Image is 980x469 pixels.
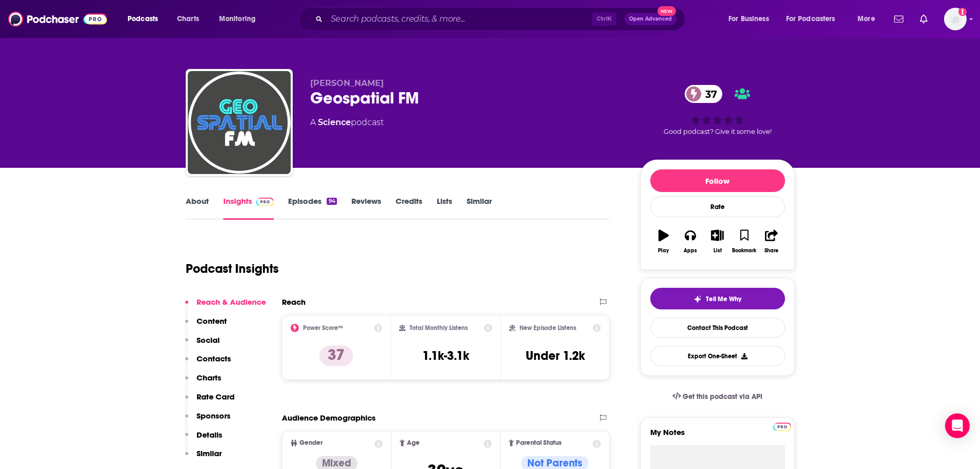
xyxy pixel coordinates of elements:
[773,421,791,431] a: Pro website
[650,427,785,445] label: My Notes
[185,373,221,392] button: Charts
[758,223,785,260] button: Share
[185,392,235,411] button: Rate Card
[223,196,274,220] a: InsightsPodchaser Pro
[764,248,778,254] div: Share
[858,12,875,26] span: More
[773,423,791,431] img: Podchaser Pro
[684,248,697,254] div: Apps
[779,11,850,27] button: open menu
[685,85,722,103] a: 37
[732,248,756,254] div: Bookmark
[351,196,381,220] a: Reviews
[327,198,336,205] div: 94
[629,16,672,22] span: Open Advanced
[516,440,562,446] span: Parental Status
[664,384,771,409] a: Get this podcast via API
[327,11,592,27] input: Search podcasts, credits, & more...
[704,223,730,260] button: List
[197,316,227,326] p: Content
[683,392,762,401] span: Get this podcast via API
[197,373,221,383] p: Charts
[318,117,351,127] a: Science
[437,196,452,220] a: Lists
[170,11,205,27] a: Charts
[467,196,492,220] a: Similar
[396,196,422,220] a: Credits
[185,448,222,467] button: Similar
[185,297,266,316] button: Reach & Audience
[177,12,199,26] span: Charts
[944,8,967,30] img: User Profile
[407,440,420,446] span: Age
[728,12,769,26] span: For Business
[319,345,353,366] p: 37
[120,11,171,27] button: open menu
[945,413,970,438] div: Open Intercom Messenger
[303,324,343,332] h2: Power Score™
[185,335,220,354] button: Social
[850,11,888,27] button: open menu
[592,12,616,26] span: Ctrl K
[310,78,384,88] span: [PERSON_NAME]
[185,316,227,335] button: Content
[890,10,907,28] a: Show notifications dropdown
[197,448,222,458] p: Similar
[282,413,376,423] h2: Audience Demographics
[958,8,967,16] svg: Add a profile image
[197,335,220,345] p: Social
[197,392,235,402] p: Rate Card
[650,288,785,309] button: tell me why sparkleTell Me Why
[695,85,722,103] span: 37
[944,8,967,30] span: Logged in as RobinBectel
[650,346,785,366] button: Export One-Sheet
[197,297,266,307] p: Reach & Audience
[308,7,695,31] div: Search podcasts, credits, & more...
[650,223,677,260] button: Play
[786,12,835,26] span: For Podcasters
[944,8,967,30] button: Show profile menu
[310,116,384,129] div: A podcast
[526,348,585,363] h3: Under 1.2k
[282,297,306,307] h2: Reach
[650,196,785,217] div: Rate
[197,430,222,440] p: Details
[640,78,795,142] div: 37Good podcast? Give it some love!
[916,10,932,28] a: Show notifications dropdown
[188,71,291,174] img: Geospatial FM
[721,11,782,27] button: open menu
[256,198,274,206] img: Podchaser Pro
[520,324,576,332] h2: New Episode Listens
[657,6,676,16] span: New
[409,324,468,332] h2: Total Monthly Listens
[731,223,758,260] button: Bookmark
[650,318,785,338] a: Contact This Podcast
[186,261,279,276] h1: Podcast Insights
[422,348,469,363] h3: 1.1k-3.1k
[128,12,158,26] span: Podcasts
[186,196,209,220] a: About
[185,354,231,373] button: Contacts
[714,248,722,254] div: List
[197,354,231,363] p: Contacts
[185,411,230,430] button: Sponsors
[8,9,107,29] img: Podchaser - Follow, Share and Rate Podcasts
[693,295,702,303] img: tell me why sparkle
[288,196,336,220] a: Episodes94
[625,13,676,25] button: Open AdvancedNew
[677,223,704,260] button: Apps
[706,295,741,303] span: Tell Me Why
[664,128,772,135] span: Good podcast? Give it some love!
[650,169,785,192] button: Follow
[197,411,230,421] p: Sponsors
[219,12,256,26] span: Monitoring
[299,440,323,446] span: Gender
[658,248,669,254] div: Play
[185,430,222,449] button: Details
[212,11,269,27] button: open menu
